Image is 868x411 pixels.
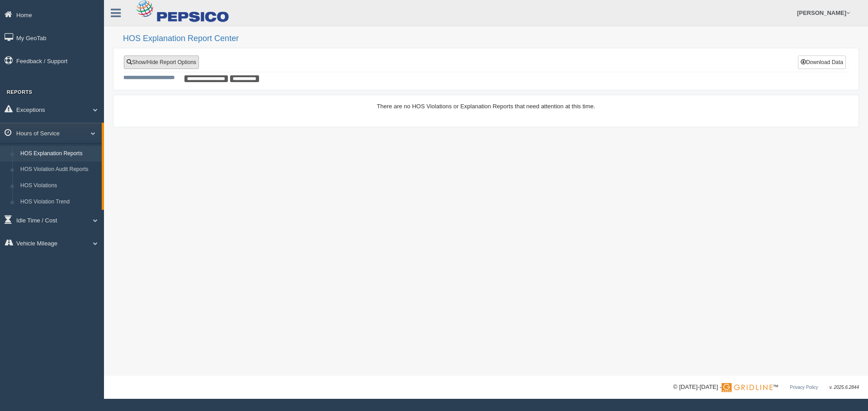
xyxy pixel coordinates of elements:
[16,162,102,178] a: HOS Violation Audit Reports
[790,385,818,390] a: Privacy Policy
[673,383,859,392] div: © [DATE]-[DATE] - ™
[123,34,859,43] h2: HOS Explanation Report Center
[123,102,849,111] div: There are no HOS Violations or Explanation Reports that need attention at this time.
[16,146,102,162] a: HOS Explanation Reports
[16,194,102,210] a: HOS Violation Trend
[798,55,846,69] button: Download Data
[722,383,773,392] img: Gridline
[124,55,199,69] a: Show/Hide Report Options
[16,178,102,194] a: HOS Violations
[830,385,859,390] span: v. 2025.6.2844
